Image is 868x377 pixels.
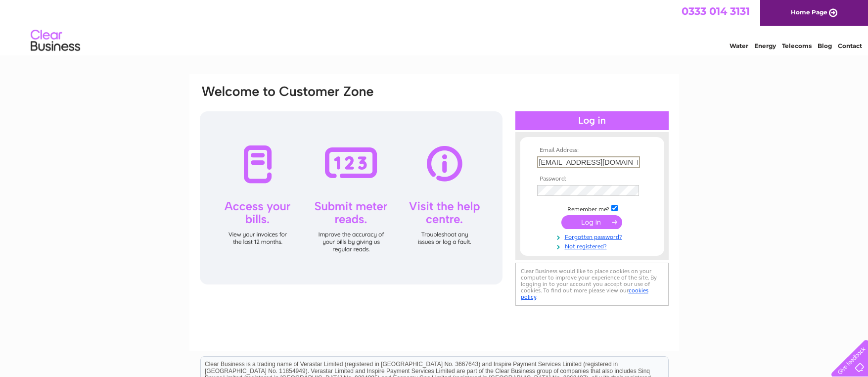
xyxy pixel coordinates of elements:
[730,42,748,49] a: Water
[201,5,668,48] div: Clear Business is a trading name of Verastar Limited (registered in [GEOGRAPHIC_DATA] No. 3667643...
[682,5,750,17] a: 0333 014 3131
[561,215,622,229] input: Submit
[782,42,812,49] a: Telecoms
[535,203,649,213] td: Remember me?
[30,26,81,56] img: logo.png
[537,232,649,241] a: Forgotten password?
[535,176,649,183] th: Password:
[818,42,832,49] a: Blog
[537,241,649,250] a: Not registered?
[754,42,776,49] a: Energy
[521,287,648,300] a: cookies policy
[515,263,669,306] div: Clear Business would like to place cookies on your computer to improve your experience of the sit...
[838,42,862,49] a: Contact
[535,147,649,154] th: Email Address:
